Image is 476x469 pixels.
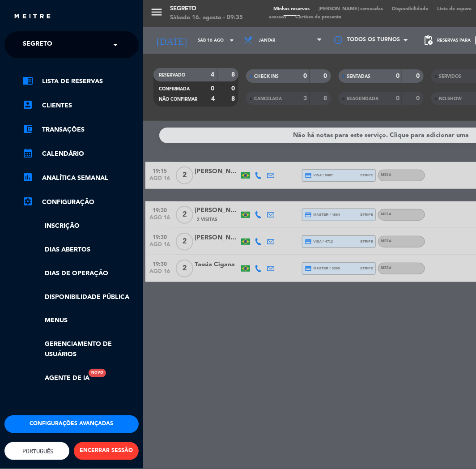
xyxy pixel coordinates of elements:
[22,221,139,231] a: Inscrição
[22,292,139,303] a: Disponibilidade pública
[22,269,139,279] a: Dias de Operação
[22,75,33,86] i: chrome_reader_mode
[22,197,139,208] a: Configuração
[23,35,52,54] span: Segreto
[89,369,106,377] div: Novo
[423,35,434,46] span: pending_actions
[22,196,33,207] i: settings_applications
[22,373,89,384] a: Agente de IANovo
[22,76,139,87] a: chrome_reader_modeLista de Reservas
[22,149,139,159] a: calendar_monthCalendário
[13,13,51,20] img: MEITRE
[22,316,139,326] a: Menus
[22,245,139,255] a: Dias abertos
[4,415,139,433] button: Configurações avançadas
[22,100,139,111] a: account_boxClientes
[22,124,33,134] i: account_balance_wallet
[22,173,139,183] a: assessmentANALÍTICA SEMANAL
[22,99,33,110] i: account_box
[22,172,33,183] i: assessment
[22,148,33,158] i: calendar_month
[74,442,139,460] button: ENCERRAR SESSÃO
[22,339,139,360] a: Gerenciamento de usuários
[22,124,139,135] a: account_balance_walletTransações
[21,448,54,455] span: Português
